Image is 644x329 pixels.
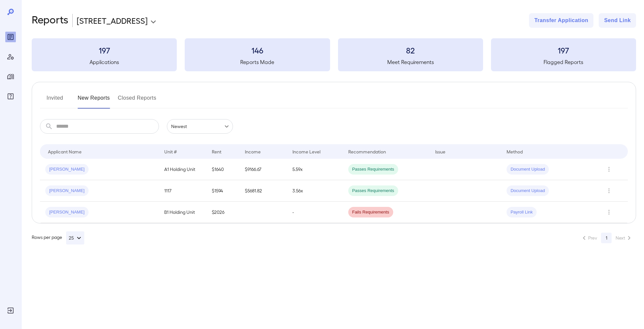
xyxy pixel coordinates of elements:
button: New Reports [78,93,110,109]
button: page 1 [601,233,612,243]
div: Rent [212,148,222,155]
span: Document Upload [507,166,549,173]
td: 1117 [159,180,207,202]
button: Row Actions [604,207,614,217]
span: [PERSON_NAME] [45,188,89,194]
div: Income Level [292,148,321,155]
div: Reports [5,32,16,42]
div: Newest [167,119,233,134]
td: $2026 [207,202,240,223]
button: 25 [66,231,84,245]
div: Applicant Name [48,148,82,155]
span: Passes Requirements [348,166,398,173]
td: $1594 [207,180,240,202]
h3: 197 [491,45,636,55]
td: A1 Holding Unit [159,159,207,180]
span: [PERSON_NAME] [45,209,89,215]
h3: 197 [32,45,177,55]
td: 5.59x [287,159,343,180]
td: $5681.82 [240,180,287,202]
div: Log Out [5,305,16,316]
span: Document Upload [507,188,549,194]
div: Unit # [164,148,177,155]
div: Issue [435,148,446,155]
div: Recommendation [348,148,386,155]
button: Send Link [599,13,636,28]
h5: Flagged Reports [491,58,636,66]
div: Manage Properties [5,71,16,82]
div: FAQ [5,91,16,102]
td: B1 Holding Unit [159,202,207,223]
div: Method [507,148,523,155]
h3: 146 [185,45,330,55]
h2: Reports [32,13,68,28]
summary: 197Applications146Reports Made82Meet Requirements197Flagged Reports [32,38,636,71]
div: Manage Users [5,51,16,62]
td: - [287,202,343,223]
button: Transfer Application [529,13,593,28]
span: Payroll Link [507,209,537,215]
span: Passes Requirements [348,188,398,194]
td: 3.56x [287,180,343,202]
span: [PERSON_NAME] [45,166,89,173]
h5: Applications [32,58,177,66]
td: $9166.67 [240,159,287,180]
h5: Meet Requirements [338,58,483,66]
p: [STREET_ADDRESS] [77,15,148,26]
span: Fails Requirements [348,209,393,215]
nav: pagination navigation [577,233,636,243]
h5: Reports Made [185,58,330,66]
button: Invited [40,93,70,109]
td: $1640 [207,159,240,180]
div: Rows per page [32,231,84,245]
h3: 82 [338,45,483,55]
button: Row Actions [604,185,614,196]
button: Closed Reports [118,93,157,109]
button: Row Actions [604,164,614,175]
div: Income [245,148,261,155]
